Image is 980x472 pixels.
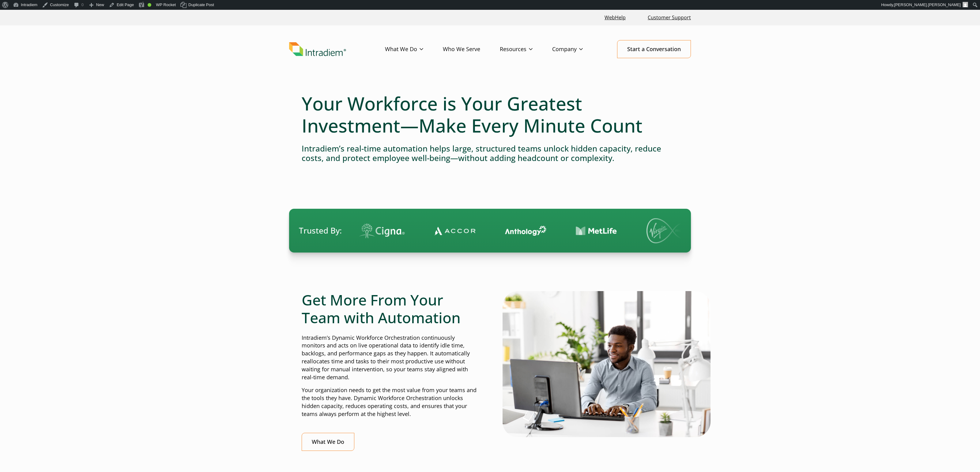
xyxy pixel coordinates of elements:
[602,11,628,24] a: Link opens in a new window
[299,225,342,236] span: Trusted By:
[385,40,443,58] a: What We Do
[500,40,552,58] a: Resources
[302,291,477,326] h2: Get More From Your Team with Automation
[552,40,602,58] a: Company
[646,218,688,243] img: Virgin Media logo.
[302,334,477,381] p: Intradiem’s Dynamic Workforce Orchestration continuously monitors and acts on live operational da...
[443,40,500,58] a: Who We Serve
[289,42,385,56] a: Link to homepage of Intradiem
[575,226,616,236] img: Contact Center Automation MetLife Logo
[894,2,961,7] span: [PERSON_NAME].[PERSON_NAME]
[503,291,710,437] img: Man typing on computer with real-time automation
[645,11,693,24] a: Customer Support
[617,40,691,58] a: Start a Conversation
[302,144,678,163] h4: Intradiem’s real-time automation helps large, structured teams unlock hidden capacity, reduce cos...
[302,386,477,418] p: Your organization needs to get the most value from your teams and the tools they have. Dynamic Wo...
[302,433,354,451] a: What We Do
[289,42,346,56] img: Intradiem
[433,226,475,235] img: Contact Center Automation Accor Logo
[148,3,151,7] div: Good
[302,92,678,137] h1: Your Workforce is Your Greatest Investment—Make Every Minute Count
